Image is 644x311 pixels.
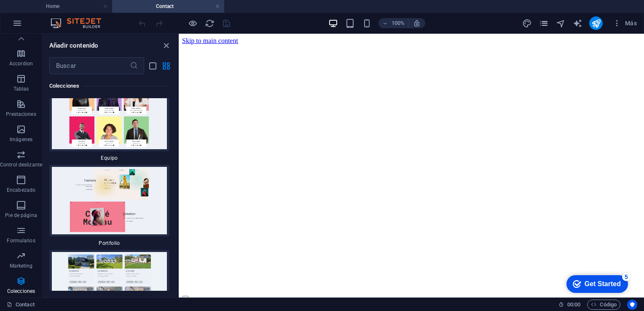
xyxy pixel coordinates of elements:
p: Prestaciones [6,111,36,118]
a: Haz clic para cancelar la selección y doble clic para abrir páginas [7,300,35,310]
i: Páginas (Ctrl+Alt+S) [539,19,549,28]
span: 00 00 [567,300,580,310]
span: Más [613,19,637,27]
span: Portfolio [49,240,169,247]
h6: 100% [391,18,405,28]
p: Pie de página [5,212,37,219]
p: Encabezado [7,187,35,193]
i: Al redimensionar, ajustar el nivel de zoom automáticamente para ajustarse al dispositivo elegido. [413,19,421,27]
button: navigator [555,18,566,28]
h6: Añadir contenido [49,40,98,51]
p: Accordion [9,60,33,67]
button: publish [589,16,603,30]
button: close panel [161,40,171,51]
div: 5 [62,2,71,10]
img: portfolio_extension.jpg [51,167,167,234]
i: Navegador [556,19,566,28]
button: grid-view [161,61,171,71]
p: Marketing [10,263,33,269]
button: Más [609,16,640,30]
img: Editor Logo [48,18,112,28]
button: Usercentrics [627,300,637,310]
div: Get Started [25,9,61,17]
p: Colecciones [7,288,35,295]
i: Volver a cargar página [205,19,215,28]
button: design [522,18,532,28]
button: list-view [148,61,158,71]
div: Get Started 5 items remaining, 0% complete [7,4,68,22]
div: Equipo [49,80,169,161]
p: Tablas [13,86,29,92]
span: Equipo [49,155,169,161]
img: team_extension.jpg [51,82,167,149]
h4: Contact [112,2,224,11]
i: Publicar [591,19,601,28]
i: Diseño (Ctrl+Alt+Y) [522,19,532,28]
button: Código [587,300,620,310]
span: : [573,301,574,308]
button: reload [204,18,215,28]
h6: Colecciones [49,81,169,91]
h6: Tiempo de la sesión [558,300,581,310]
button: text_generator [572,18,582,28]
a: Skip to main content [3,3,59,11]
i: AI Writer [573,19,582,28]
p: Imágenes [10,136,32,143]
input: Buscar [49,57,130,74]
span: Código [591,300,617,310]
button: 100% [378,18,408,28]
button: pages [539,18,549,28]
div: Portfolio [49,165,169,247]
p: Formularios [7,237,35,244]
